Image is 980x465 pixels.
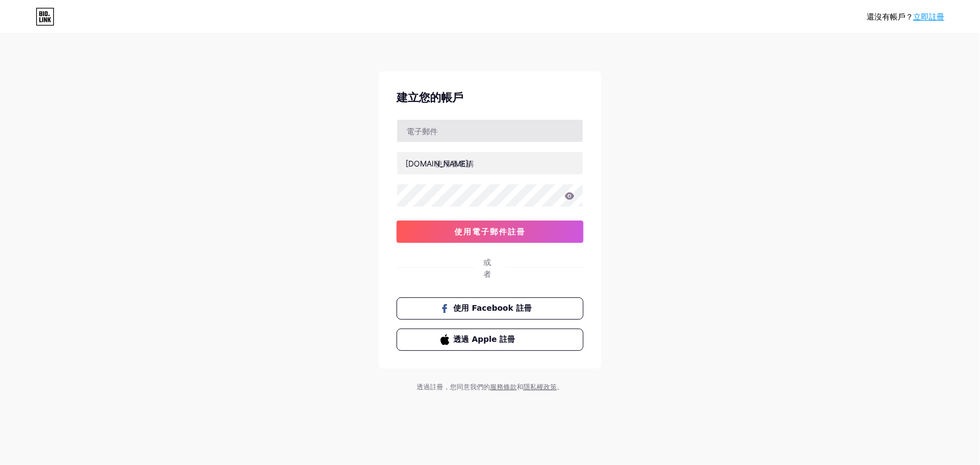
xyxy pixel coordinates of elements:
[523,383,557,391] a: 隱私權政策
[557,383,563,391] font: 。
[454,335,516,344] font: 透過 Apple 註冊
[490,383,517,391] a: 服務條款
[517,383,523,391] font: 和
[397,152,583,174] input: 使用者名稱
[417,383,490,391] font: 透過註冊，您同意我們的
[397,91,463,104] font: 建立您的帳戶
[454,227,526,236] font: 使用電子郵件註冊
[405,159,471,168] font: [DOMAIN_NAME]/
[867,12,913,21] font: 還沒有帳戶？
[397,329,583,351] button: 透過 Apple 註冊
[397,297,583,320] button: 使用 Facebook 註冊
[913,12,944,21] a: 立即註冊
[483,257,491,278] font: 或者
[397,120,583,142] input: 電子郵件
[397,221,583,243] button: 使用電子郵件註冊
[454,304,532,312] font: 使用 Facebook 註冊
